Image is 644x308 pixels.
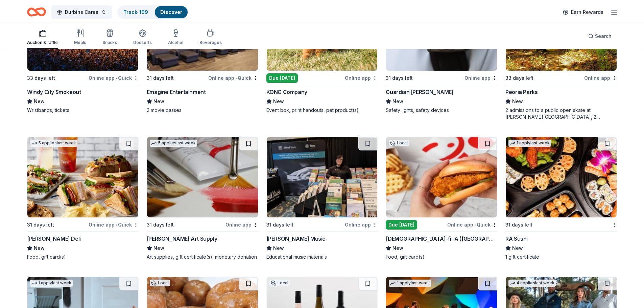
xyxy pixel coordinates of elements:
[386,220,417,230] div: Due [DATE]
[133,26,152,49] button: Desserts
[266,235,326,243] div: [PERSON_NAME] Music
[102,26,117,49] button: Snacks
[584,74,617,82] div: Online app
[386,74,413,82] div: 31 days left
[27,137,139,260] a: Image for McAlister's Deli5 applieslast week31 days leftOnline app•Quick[PERSON_NAME] DeliNewFood...
[505,254,617,260] div: 1 gift certificate
[102,40,117,45] div: Snacks
[266,137,378,260] a: Image for Alfred Music31 days leftOnline app[PERSON_NAME] MusicNewEducational music materials
[27,40,58,45] div: Auction & raffle
[505,74,533,82] div: 33 days left
[116,75,117,81] span: •
[386,137,497,217] img: Image for Chick-fil-A (Chicago)
[27,4,46,20] a: Home
[147,221,174,229] div: 31 days left
[505,235,528,243] div: RA Sushi
[30,280,73,287] div: 1 apply last week
[34,244,45,252] span: New
[147,107,258,114] div: 2 movie passes
[34,97,45,105] span: New
[147,235,217,243] div: [PERSON_NAME] Art Supply
[266,107,378,114] div: Event box, print handouts, pet product(s)
[27,88,81,96] div: Windy City Smokeout
[147,74,174,82] div: 31 days left
[266,254,378,260] div: Educational music materials
[150,140,197,147] div: 5 applies last week
[269,280,290,286] div: Local
[505,107,617,120] div: 2 admissions to a public open skate at [PERSON_NAME][GEOGRAPHIC_DATA], 2 admissions to [GEOGRAPHI...
[199,26,222,49] button: Beverages
[27,221,54,229] div: 31 days left
[392,97,403,105] span: New
[235,75,237,81] span: •
[559,6,607,18] a: Earn Rewards
[345,220,378,229] div: Online app
[168,40,183,45] div: Alcohol
[386,254,497,260] div: Food, gift card(s)
[150,280,170,286] div: Local
[512,97,523,105] span: New
[595,32,612,40] span: Search
[116,222,117,228] span: •
[147,254,258,260] div: Art supplies, gift certificate(s), monetary donation
[266,73,298,83] div: Due [DATE]
[168,26,183,49] button: Alcohol
[505,88,538,96] div: Peoria Parks
[447,220,497,229] div: Online app Quick
[27,74,55,82] div: 33 days left
[386,137,497,260] a: Image for Chick-fil-A (Chicago)LocalDue [DATE]Online app•Quick[DEMOGRAPHIC_DATA]-fil-A ([GEOGRAPH...
[508,140,551,147] div: 1 apply last week
[505,137,617,260] a: Image for RA Sushi1 applylast week31 days leftRA SushiNew1 gift certificate
[89,74,139,82] div: Online app Quick
[153,97,164,105] span: New
[386,88,453,96] div: Guardian [PERSON_NAME]
[147,137,258,217] img: Image for Trekell Art Supply
[505,221,532,229] div: 31 days left
[153,244,164,252] span: New
[345,74,378,82] div: Online app
[508,280,556,287] div: 4 applies last week
[133,40,152,45] div: Desserts
[27,26,58,49] button: Auction & raffle
[208,74,258,82] div: Online app Quick
[583,29,617,43] button: Search
[266,221,293,229] div: 31 days left
[65,8,98,16] span: Durbins Cares
[27,107,139,114] div: Wristbands, tickets
[389,140,409,146] div: Local
[160,9,182,15] a: Discover
[51,5,112,19] button: Durbins Cares
[392,244,403,252] span: New
[27,254,139,260] div: Food, gift card(s)
[74,26,86,49] button: Meals
[506,137,617,217] img: Image for RA Sushi
[199,40,222,45] div: Beverages
[266,88,307,96] div: KONG Company
[386,235,497,243] div: [DEMOGRAPHIC_DATA]-fil-A ([GEOGRAPHIC_DATA])
[27,137,138,217] img: Image for McAlister's Deli
[123,9,148,15] a: Track· 109
[389,280,431,287] div: 1 apply last week
[273,244,284,252] span: New
[74,40,86,45] div: Meals
[464,74,497,82] div: Online app
[273,97,284,105] span: New
[512,244,523,252] span: New
[147,88,206,96] div: Emagine Entertainment
[474,222,476,228] span: •
[89,220,139,229] div: Online app Quick
[147,137,258,260] a: Image for Trekell Art Supply5 applieslast week31 days leftOnline app[PERSON_NAME] Art SupplyNewAr...
[27,235,81,243] div: [PERSON_NAME] Deli
[117,5,188,19] button: Track· 109Discover
[30,140,77,147] div: 5 applies last week
[267,137,378,217] img: Image for Alfred Music
[386,107,497,114] div: Safety lights, safety devices
[225,220,258,229] div: Online app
